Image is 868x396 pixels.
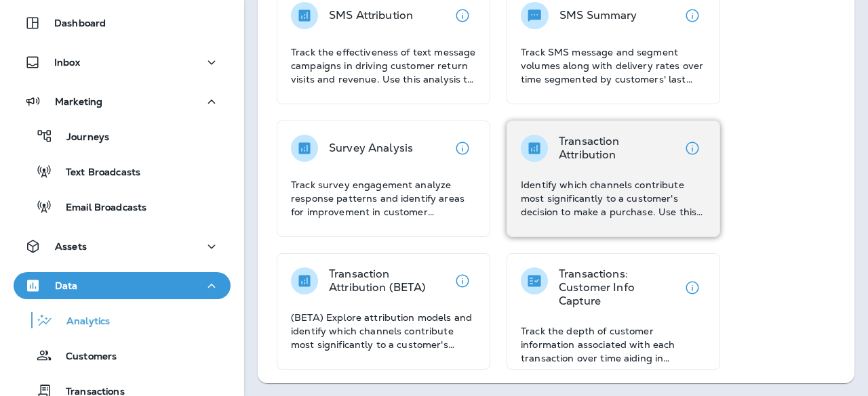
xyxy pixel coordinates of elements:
button: Data [14,272,231,299]
p: Survey Analysis [329,141,413,155]
p: SMS Summary [559,9,637,22]
button: View details [679,274,706,301]
button: Email Broadcasts [14,192,231,221]
button: Assets [14,233,231,260]
button: Journeys [14,122,231,150]
p: Text Broadcasts [52,167,140,179]
p: (BETA) Explore attribution models and identify which channels contribute most significantly to a ... [291,311,476,351]
p: Dashboard [54,18,106,28]
button: Inbox [14,49,231,76]
button: View details [679,135,706,162]
button: View details [449,267,476,294]
p: Analytics [53,315,110,328]
button: View details [679,2,706,29]
p: Track the effectiveness of text message campaigns in driving customer return visits and revenue. ... [291,45,476,86]
button: View details [449,2,476,29]
p: Transactions: Customer Info Capture [559,267,679,308]
p: Data [55,280,78,291]
p: Email Broadcasts [52,202,146,215]
p: Transaction Attribution (BETA) [329,267,449,294]
p: Track survey engagement analyze response patterns and identify areas for improvement in customer ... [291,178,476,219]
p: Track SMS message and segment volumes along with delivery rates over time segmented by customers'... [521,45,706,86]
button: View details [449,135,476,162]
p: Assets [55,241,87,252]
button: Text Broadcasts [14,157,231,185]
p: SMS Attribution [329,9,413,22]
p: Transaction Attribution [559,135,679,162]
p: Customers [52,351,117,364]
p: Inbox [54,57,80,68]
p: Identify which channels contribute most significantly to a customer's decision to make a purchase... [521,178,706,219]
p: Journeys [53,131,109,144]
p: Marketing [55,96,102,107]
p: Track the depth of customer information associated with each transaction over time aiding in asse... [521,324,706,365]
button: Customers [14,341,231,370]
button: Marketing [14,88,231,115]
button: Dashboard [14,9,231,37]
button: Analytics [14,306,231,334]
